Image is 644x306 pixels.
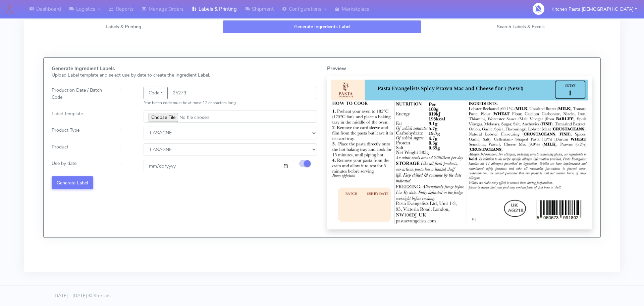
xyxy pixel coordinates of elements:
h5: Preview [327,66,592,72]
span: Generate Ingredients Label [294,24,350,30]
div: : [115,143,138,156]
small: *the batch code must be at most 12 characters long. [144,100,237,105]
img: Label Preview [331,80,588,226]
div: Production Date / Batch Code [47,87,115,106]
div: Product [47,143,115,156]
div: Product Type [47,127,115,139]
h5: Generate Ingredient Labels [52,66,317,72]
div: : [115,87,138,106]
button: Generate Label [52,176,93,189]
p: Upload Label template and select use by date to create the Ingredient Label. [52,72,317,79]
div: Label Template [47,110,115,123]
div: : [115,160,138,172]
div: Use by date [47,160,115,172]
div: : [115,127,138,139]
button: Code [144,87,168,99]
ul: Tabs [24,20,620,33]
button: Kitchen Pasta [DEMOGRAPHIC_DATA] [546,2,642,16]
div: : [115,110,138,123]
span: Labels & Printing [106,24,141,30]
span: Search Labels & Excels [497,24,545,30]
